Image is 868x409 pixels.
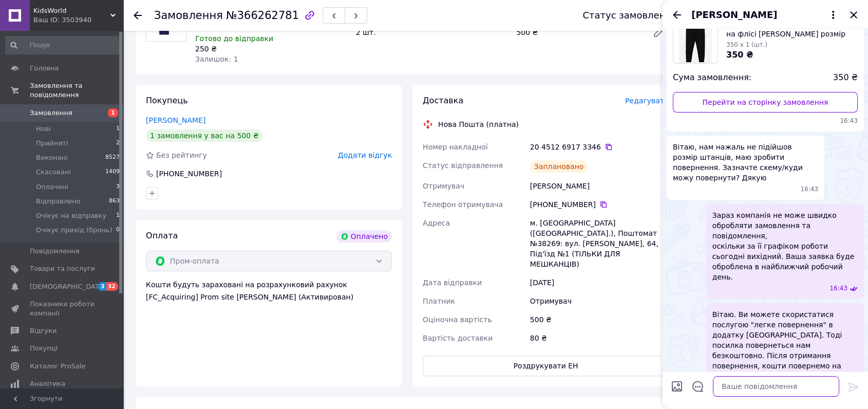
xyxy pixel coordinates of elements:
[673,72,751,84] span: Сума замовлення:
[116,182,120,192] span: 3
[146,292,392,302] div: [FC_Acquiring] Prom site [PERSON_NAME] (Активирован)
[530,160,588,173] div: Заплановано
[156,151,207,159] span: Без рейтингу
[105,153,120,162] span: 8527
[336,230,392,243] div: Оплачено
[30,300,95,318] span: Показники роботи компанії
[146,231,178,240] span: Оплата
[116,226,120,235] span: 0
[423,219,450,227] span: Адреса
[671,9,683,21] button: Назад
[30,326,56,336] span: Відгуки
[154,9,223,22] span: Замовлення
[423,161,503,170] span: Статус відправлення
[712,210,858,282] span: Зараз компанія не може швидко обробляти замовлення та повідомлення, оскільки за її графіком робот...
[116,211,120,220] span: 1
[30,247,80,256] span: Повідомлення
[36,211,106,220] span: Очікує на відправку
[352,25,513,40] div: 2 шт.
[30,108,72,118] span: Замовлення
[155,169,223,179] div: [PHONE_NUMBER]
[691,380,705,393] button: Відкрити шаблони відповідей
[226,9,299,22] span: №366262781
[36,182,68,192] span: Оплачені
[530,199,669,210] div: [PHONE_NUMBER]
[528,214,671,273] div: м. [GEOGRAPHIC_DATA] ([GEOGRAPHIC_DATA].), Поштомат №38269: вул. [PERSON_NAME], 64, Під'їзд №1 (Т...
[36,124,51,134] span: Нові
[106,282,118,291] span: 32
[847,9,860,21] button: Закрити
[36,197,81,206] span: Відправлено
[423,334,493,342] span: Вартість доставки
[116,139,120,148] span: 2
[648,22,669,43] a: Редагувати
[36,226,112,235] span: Очікує прихід (бронь)
[30,282,106,291] span: [DEMOGRAPHIC_DATA]
[30,344,58,353] span: Покупці
[195,44,348,54] div: 250 ₴
[30,64,59,73] span: Головна
[712,309,858,381] span: Вітаю. Ви можете скористатися послугою "легке повернення" в додатку [GEOGRAPHIC_DATA]. Тоді посил...
[673,92,858,113] a: Перейти на сторінку замовлення
[109,197,120,206] span: 863
[673,117,858,125] span: 16:43 12.10.2025
[801,185,819,194] span: 16:43 12.10.2025
[423,96,463,105] span: Доставка
[528,310,671,329] div: 500 ₴
[726,41,767,48] span: 350 x 1 (шт.)
[146,116,205,124] a: [PERSON_NAME]
[582,10,677,21] div: Статус замовлення
[829,284,847,293] span: 16:43 12.10.2025
[726,50,753,60] span: 350 ₴
[679,19,712,63] img: 6875915513_w160_h160_utepleni-sportivni-shtani.jpg
[195,55,238,63] span: Залишок: 1
[146,280,392,302] div: Кошти будуть зараховані на розрахунковий рахунок
[423,315,492,324] span: Оціночна вартість
[528,177,671,195] div: [PERSON_NAME]
[146,96,188,105] span: Покупець
[116,124,120,134] span: 1
[528,292,671,310] div: Отримувач
[423,278,482,287] span: Дата відправки
[423,356,669,376] button: Роздрукувати ЕН
[530,142,669,152] div: 20 4512 6917 3346
[423,182,464,190] span: Отримувач
[134,10,142,21] div: Повернутися назад
[423,143,488,151] span: Номер накладної
[625,97,669,105] span: Редагувати
[36,168,71,177] span: Скасовані
[146,129,262,142] div: 1 замовлення у вас на 500 ₴
[36,139,68,148] span: Прийняті
[30,264,95,273] span: Товари та послуги
[726,18,858,39] span: Утеплені спортивні штани дитячі на флісі [PERSON_NAME] розмір 104-110
[30,362,85,371] span: Каталог ProSale
[33,6,110,15] span: KidsWorld
[528,329,671,347] div: 80 ₴
[33,15,123,25] div: Ваш ID: 3503940
[105,168,120,177] span: 1409
[423,297,455,305] span: Платник
[436,119,521,129] div: Нова Пошта (платна)
[512,25,644,40] div: 500 ₴
[30,379,65,388] span: Аналітика
[673,142,818,183] span: Вітаю, нам нажаль не підійшов розмір штанців, маю зробити повернення. Зазначте схему/куди можу по...
[833,72,858,84] span: 350 ₴
[691,8,839,22] button: [PERSON_NAME]
[30,81,123,100] span: Замовлення та повідомлення
[108,108,118,117] span: 1
[691,8,777,22] span: [PERSON_NAME]
[195,34,273,43] span: Готово до відправки
[36,153,68,162] span: Виконані
[423,200,503,209] span: Телефон отримувача
[98,282,106,291] span: 3
[528,273,671,292] div: [DATE]
[338,151,392,159] span: Додати відгук
[5,36,121,54] input: Пошук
